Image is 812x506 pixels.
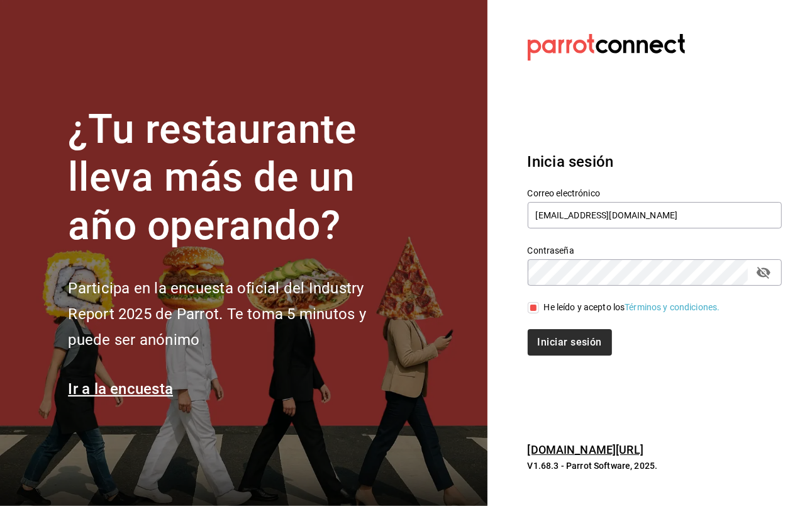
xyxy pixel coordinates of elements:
[753,262,774,283] button: passwordField
[68,380,173,398] a: Ir a la encuesta
[528,246,782,255] label: Contraseña
[68,106,408,250] h1: ¿Tu restaurante lleva más de un año operando?
[528,202,782,228] input: Ingresa tu correo electrónico
[528,189,782,198] label: Correo electrónico
[528,150,782,173] h3: Inicia sesión
[528,459,782,472] p: V1.68.3 - Parrot Software, 2025.
[528,329,612,356] button: Iniciar sesión
[68,276,408,352] h2: Participa en la encuesta oficial del Industry Report 2025 de Parrot. Te toma 5 minutos y puede se...
[625,302,720,312] a: Términos y condiciones.
[544,301,720,314] div: He leído y acepto los
[528,443,643,456] a: [DOMAIN_NAME][URL]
